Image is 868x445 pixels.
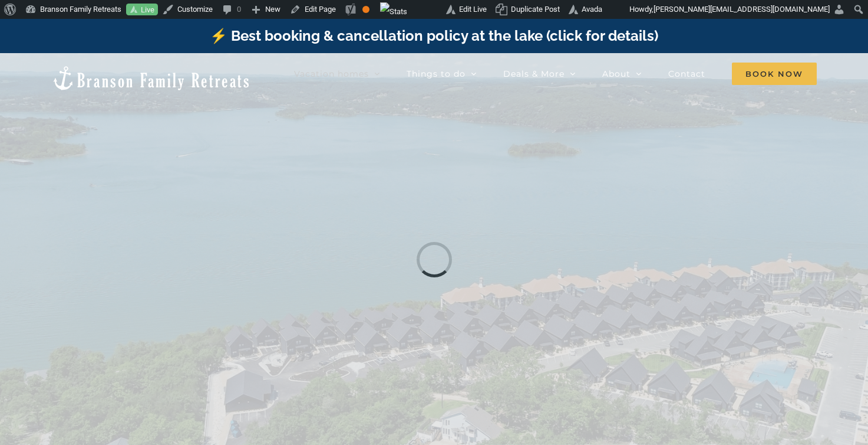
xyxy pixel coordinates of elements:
[210,27,658,44] a: ⚡️ Best booking & cancellation policy at the lake (click for details)
[503,70,565,78] span: Deals & More
[380,2,407,21] img: Views over 48 hours. Click for more Jetpack Stats.
[602,62,642,86] a: About
[294,62,380,86] a: Vacation homes
[732,62,817,86] a: Book Now
[407,70,466,78] span: Things to do
[126,4,158,16] a: Live
[602,70,631,78] span: About
[654,5,830,14] span: [PERSON_NAME][EMAIL_ADDRESS][DOMAIN_NAME]
[407,62,477,86] a: Things to do
[503,62,576,86] a: Deals & More
[732,63,817,85] span: Book Now
[668,70,705,78] span: Contact
[294,62,817,86] nav: Main Menu
[294,70,369,78] span: Vacation homes
[51,65,251,91] img: Branson Family Retreats Logo
[668,62,705,86] a: Contact
[362,6,369,13] div: OK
